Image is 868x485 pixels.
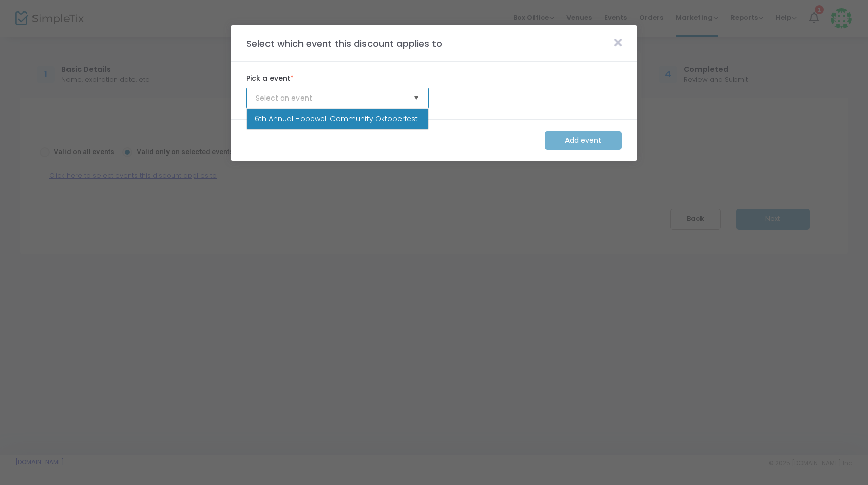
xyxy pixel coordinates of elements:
button: Select [409,88,423,109]
label: Pick a event [246,73,429,84]
span: 6th Annual Hopewell Community Oktoberfest [255,114,418,124]
m-panel-title: Select which event this discount applies to [241,37,447,50]
m-panel-header: Select which event this discount applies to [231,25,637,62]
input: Select an event [256,93,409,104]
